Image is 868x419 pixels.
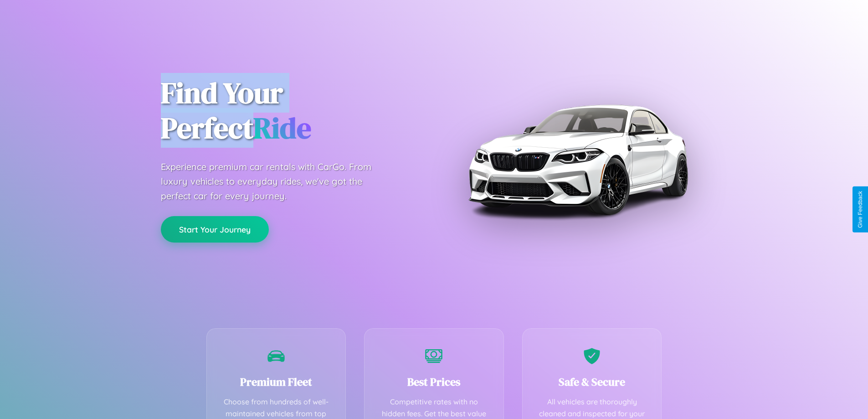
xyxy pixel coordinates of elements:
[378,374,490,389] h3: Best Prices
[857,191,863,228] div: Give Feedback
[161,216,269,243] button: Start Your Journey
[161,160,389,203] p: Experience premium car rentals with CarGo. From luxury vehicles to everyday rides, we've got the ...
[536,374,648,389] h3: Safe & Secure
[161,76,421,146] h1: Find Your Perfect
[221,374,332,389] h3: Premium Fleet
[253,108,311,148] span: Ride
[464,46,692,274] img: Premium BMW car rental vehicle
